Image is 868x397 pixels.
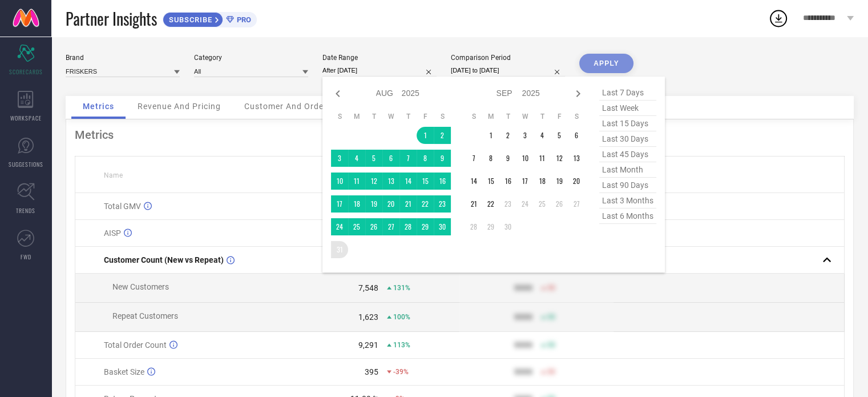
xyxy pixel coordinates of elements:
span: 50 [547,341,555,349]
td: Thu Aug 14 2025 [399,173,417,190]
span: 50 [547,313,555,321]
td: Mon Sep 01 2025 [482,127,499,144]
th: Sunday [331,112,348,121]
td: Sat Aug 30 2025 [434,218,451,235]
span: -39% [393,368,409,376]
div: Comparison Period [451,54,565,62]
span: last 30 days [599,131,656,147]
span: last 7 days [599,85,656,101]
th: Saturday [568,112,585,121]
div: 9,291 [358,340,378,350]
div: Category [194,54,308,62]
span: 50 [547,368,555,376]
span: Customer Count (New vs Repeat) [104,255,224,264]
td: Fri Aug 01 2025 [417,127,434,144]
span: Revenue And Pricing [138,102,221,111]
td: Fri Sep 05 2025 [551,127,568,144]
td: Fri Aug 15 2025 [417,173,434,190]
div: 7,548 [358,283,378,292]
span: last 90 days [599,178,656,193]
th: Sunday [465,112,482,121]
span: TRENDS [16,206,35,215]
td: Mon Sep 22 2025 [482,195,499,212]
td: Fri Aug 29 2025 [417,218,434,235]
td: Wed Aug 13 2025 [382,173,399,190]
td: Thu Aug 21 2025 [399,195,417,212]
input: Select comparison period [451,65,565,77]
td: Tue Sep 30 2025 [499,218,516,235]
td: Tue Aug 26 2025 [365,218,382,235]
td: Fri Sep 26 2025 [551,195,568,212]
div: 9999 [514,312,532,322]
span: PRO [234,15,251,24]
td: Fri Sep 12 2025 [551,150,568,167]
td: Thu Sep 11 2025 [534,150,551,167]
td: Tue Sep 02 2025 [499,127,516,144]
td: Mon Aug 11 2025 [348,173,365,190]
th: Tuesday [365,112,382,121]
span: Partner Insights [66,7,157,30]
td: Sat Aug 23 2025 [434,195,451,212]
th: Wednesday [516,112,534,121]
span: SUGGESTIONS [9,160,43,169]
td: Sun Sep 21 2025 [465,195,482,212]
span: WORKSPACE [10,114,42,122]
td: Sun Aug 17 2025 [331,195,348,212]
div: 395 [365,367,378,376]
div: 9999 [514,340,532,350]
span: AISP [104,228,121,238]
td: Sat Aug 02 2025 [434,127,451,144]
span: last 3 months [599,193,656,208]
td: Mon Sep 29 2025 [482,218,499,235]
td: Tue Sep 16 2025 [499,173,516,190]
td: Mon Aug 18 2025 [348,195,365,212]
td: Fri Aug 08 2025 [417,150,434,167]
span: Basket Size [104,367,144,376]
span: Repeat Customers [112,311,178,320]
span: Metrics [83,102,114,111]
div: 9999 [514,367,532,376]
div: Next month [571,87,585,101]
span: Name [104,171,123,179]
th: Thursday [399,112,417,121]
td: Wed Aug 06 2025 [382,150,399,167]
th: Saturday [434,112,451,121]
td: Thu Aug 28 2025 [399,218,417,235]
td: Sun Sep 14 2025 [465,173,482,190]
th: Tuesday [499,112,516,121]
div: Previous month [331,87,345,101]
th: Friday [417,112,434,121]
td: Tue Sep 23 2025 [499,195,516,212]
input: Select date range [322,65,437,77]
span: last week [599,101,656,116]
td: Fri Aug 22 2025 [417,195,434,212]
td: Wed Aug 27 2025 [382,218,399,235]
th: Monday [348,112,365,121]
span: SUBSCRIBE [163,15,215,24]
span: Total Order Count [104,340,167,350]
td: Wed Sep 17 2025 [516,173,534,190]
th: Wednesday [382,112,399,121]
div: Open download list [768,8,789,29]
td: Mon Sep 15 2025 [482,173,499,190]
td: Mon Aug 25 2025 [348,218,365,235]
span: 50 [547,284,555,292]
div: 1,623 [358,312,378,322]
a: SUBSCRIBEPRO [163,9,257,27]
td: Sun Aug 10 2025 [331,173,348,190]
div: Date Range [322,54,437,62]
td: Sun Sep 07 2025 [465,150,482,167]
td: Sat Aug 09 2025 [434,150,451,167]
span: 131% [393,284,410,292]
span: 100% [393,313,410,321]
span: Customer And Orders [244,102,332,111]
td: Thu Sep 25 2025 [534,195,551,212]
td: Sat Sep 20 2025 [568,173,585,190]
span: last 15 days [599,116,656,131]
span: last 45 days [599,147,656,162]
td: Sat Sep 13 2025 [568,150,585,167]
td: Sun Aug 03 2025 [331,150,348,167]
td: Thu Sep 18 2025 [534,173,551,190]
th: Thursday [534,112,551,121]
td: Tue Sep 09 2025 [499,150,516,167]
